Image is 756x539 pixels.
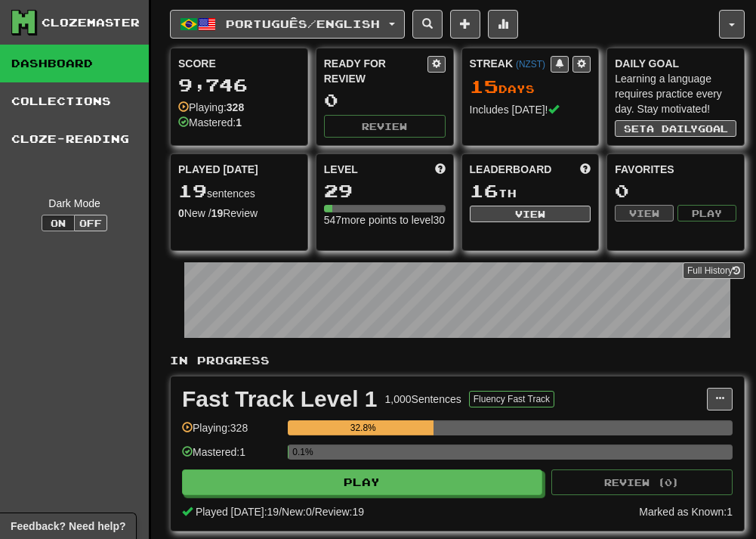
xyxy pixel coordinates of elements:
div: 9,746 [178,76,300,94]
div: 32.8% [292,420,434,435]
button: Fluency Fast Track [469,391,554,407]
span: New: 0 [282,506,312,518]
button: Português/English [170,10,405,39]
span: Português / English [226,17,380,30]
div: Mastered: 1 [182,445,280,469]
div: sentences [178,181,300,201]
strong: 328 [227,101,244,113]
button: On [42,215,75,231]
span: Played [DATE] [178,162,258,177]
strong: 19 [211,207,224,219]
div: 29 [324,181,446,200]
div: Learning a language requires practice every day. Stay motivated! [615,71,736,116]
strong: 0 [178,207,184,219]
span: 19 [178,180,207,201]
span: 16 [470,180,498,201]
span: This week in points, UTC [580,162,591,177]
div: Playing: 328 [182,420,280,445]
div: th [470,181,591,201]
div: Dark Mode [11,196,137,211]
button: Seta dailygoal [615,120,736,137]
span: Score more points to level up [435,162,446,177]
div: Mastered: [178,115,242,130]
div: Clozemaster [42,15,140,30]
div: Score [178,56,300,71]
div: 0 [324,91,446,110]
button: Search sentences [412,10,443,39]
div: Streak [470,56,551,71]
span: a daily [646,123,698,134]
a: (NZST) [516,59,545,70]
button: View [470,206,591,222]
div: Fast Track Level 1 [182,388,378,410]
span: Open feedback widget [11,519,125,534]
p: In Progress [170,353,745,368]
button: Add sentence to collection [450,10,480,39]
span: Played [DATE]: 19 [196,506,279,518]
button: Review [324,115,446,138]
span: Level [324,162,358,177]
div: Ready for Review [324,56,427,86]
button: Play [677,205,736,221]
div: 0 [615,181,736,200]
strong: 1 [236,116,242,129]
div: Daily Goal [615,56,736,71]
div: Includes [DATE]! [470,102,591,117]
div: Favorites [615,162,736,177]
span: 15 [470,76,498,97]
span: Review: 19 [315,506,364,518]
span: / [279,506,282,518]
span: Leaderboard [470,162,552,177]
div: 547 more points to level 30 [324,212,446,228]
div: Playing: [178,100,244,115]
button: View [615,205,674,221]
button: More stats [488,10,518,39]
button: Play [182,469,542,495]
div: 1,000 Sentences [385,392,461,407]
div: Day s [470,77,591,97]
button: Review (0) [551,469,733,495]
a: Full History [683,262,745,279]
button: Off [74,215,107,231]
span: / [312,506,315,518]
div: Marked as Known: 1 [639,504,733,519]
div: New / Review [178,206,300,221]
